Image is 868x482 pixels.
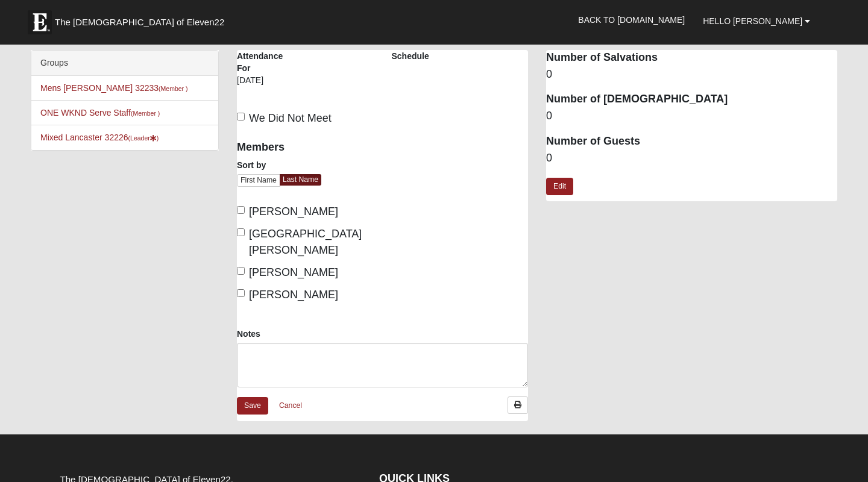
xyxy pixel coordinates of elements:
[55,16,224,28] span: The [DEMOGRAPHIC_DATA] of Eleven22
[546,151,837,166] dd: 0
[546,108,837,124] dd: 0
[546,50,837,66] dt: Number of Salvations
[237,206,245,214] input: [PERSON_NAME]
[40,133,159,142] a: Mixed Lancaster 32226(Leader)
[546,134,837,149] dt: Number of Guests
[159,85,187,92] small: (Member )
[237,113,245,120] input: We Did Not Meet
[271,396,310,415] a: Cancel
[569,5,694,35] a: Back to [DOMAIN_NAME]
[249,289,338,301] span: [PERSON_NAME]
[249,112,332,124] span: We Did Not Meet
[237,174,280,187] a: First Name
[237,74,296,95] div: [DATE]
[131,110,160,117] small: (Member )
[280,174,321,186] a: Last Name
[703,16,802,26] span: Hello [PERSON_NAME]
[249,228,362,256] span: [GEOGRAPHIC_DATA][PERSON_NAME]
[546,178,573,195] a: Edit
[28,10,52,34] img: Eleven22 logo
[237,228,245,236] input: [GEOGRAPHIC_DATA][PERSON_NAME]
[392,50,429,62] label: Schedule
[694,6,819,36] a: Hello [PERSON_NAME]
[237,289,245,297] input: [PERSON_NAME]
[237,50,296,74] label: Attendance For
[31,51,218,76] div: Groups
[237,328,260,340] label: Notes
[128,134,159,142] small: (Leader )
[508,396,528,414] a: Print Attendance Roster
[546,92,837,107] dt: Number of [DEMOGRAPHIC_DATA]
[546,67,837,83] dd: 0
[249,266,338,278] span: [PERSON_NAME]
[249,205,338,218] span: [PERSON_NAME]
[40,83,188,93] a: Mens [PERSON_NAME] 32233(Member )
[237,141,374,154] h4: Members
[237,397,268,415] a: Save
[237,159,266,171] label: Sort by
[22,4,263,34] a: The [DEMOGRAPHIC_DATA] of Eleven22
[237,267,245,275] input: [PERSON_NAME]
[40,108,160,117] a: ONE WKND Serve Staff(Member )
